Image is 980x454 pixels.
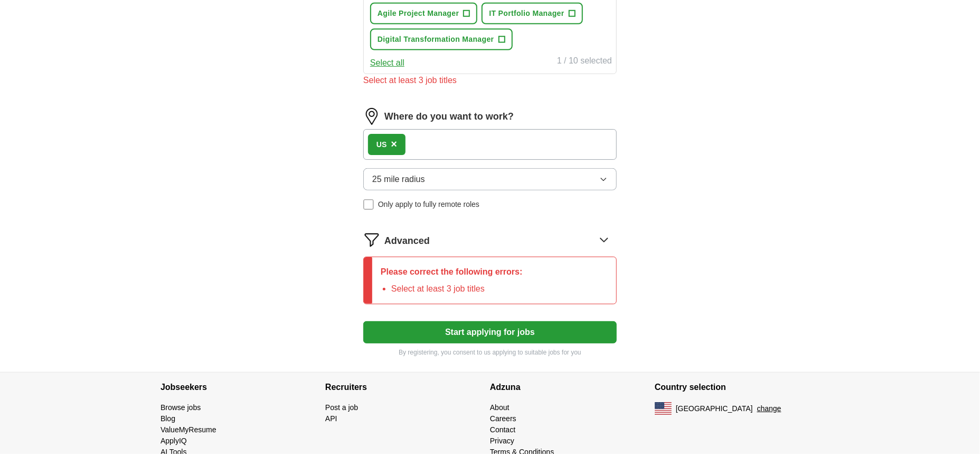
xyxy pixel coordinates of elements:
a: API [325,414,337,423]
a: About [490,403,510,412]
button: 25 mile radius [363,168,617,190]
img: US flag [655,402,672,415]
span: IT Portfolio Manager [489,8,564,19]
span: Advanced [384,234,430,248]
span: 25 mile radius [372,173,425,186]
button: Agile Project Manager [370,3,477,24]
a: ValueMyResume [161,425,216,434]
input: Only apply to fully remote roles [363,199,374,210]
a: Post a job [325,403,358,412]
a: Privacy [490,437,514,445]
span: [GEOGRAPHIC_DATA] [676,403,753,414]
a: ApplyIQ [161,437,187,445]
button: change [757,403,781,414]
span: × [391,138,397,150]
a: Careers [490,414,516,423]
div: US [376,139,387,150]
button: Start applying for jobs [363,321,617,343]
p: Please correct the following errors: [381,266,523,278]
button: × [391,137,397,152]
span: Only apply to fully remote roles [378,199,479,210]
button: IT Portfolio Manager [482,3,582,24]
p: By registering, you consent to us applying to suitable jobs for you [363,348,617,357]
div: 1 / 10 selected [557,55,612,69]
a: Contact [490,425,515,434]
img: filter [363,231,380,248]
a: Browse jobs [161,403,201,412]
span: Agile Project Manager [378,8,459,19]
button: Digital Transformation Manager [370,29,513,50]
li: Select at least 3 job titles [391,283,523,295]
div: Select at least 3 job titles [363,74,617,87]
label: Where do you want to work? [384,110,514,124]
h4: Country selection [655,373,819,402]
button: Select all [370,57,404,69]
span: Digital Transformation Manager [378,34,494,45]
a: Blog [161,414,175,423]
img: location.png [363,108,380,125]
